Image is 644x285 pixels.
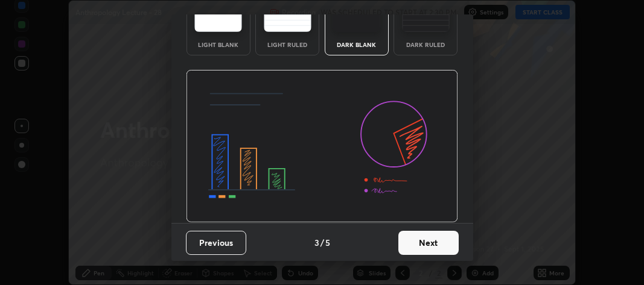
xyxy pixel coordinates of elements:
[194,3,242,32] img: lightTheme.e5ed3b09.svg
[194,42,243,48] div: Light Blank
[333,3,380,32] img: darkTheme.f0cc69e5.svg
[314,236,319,249] h4: 3
[398,231,459,255] button: Next
[333,42,381,48] div: Dark Blank
[186,70,458,223] img: darkThemeBanner.d06ce4a2.svg
[402,3,450,32] img: darkRuledTheme.de295e13.svg
[325,236,330,249] h4: 5
[401,42,450,48] div: Dark Ruled
[264,3,311,32] img: lightRuledTheme.5fabf969.svg
[186,231,246,255] button: Previous
[263,42,311,48] div: Light Ruled
[320,236,324,249] h4: /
